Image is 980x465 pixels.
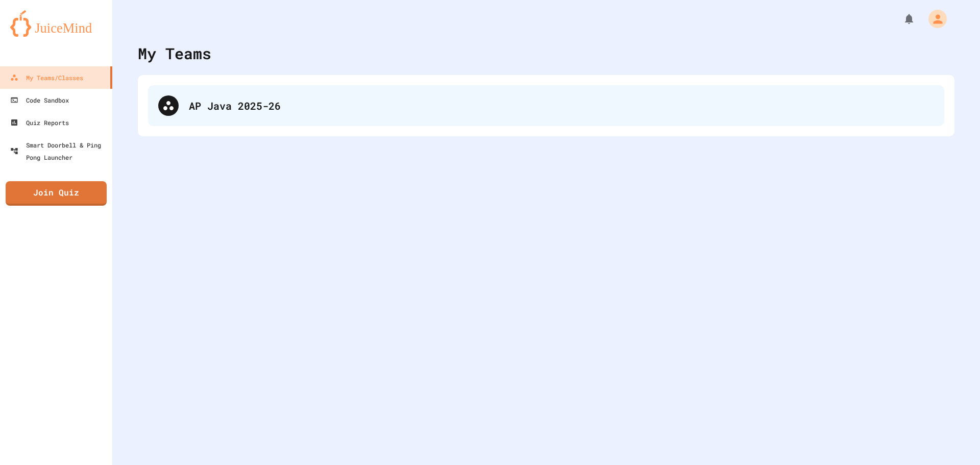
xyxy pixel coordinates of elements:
[884,10,918,28] div: My Notifications
[6,181,107,206] a: Join Quiz
[10,71,83,84] div: My Teams/Classes
[10,139,108,163] div: Smart Doorbell & Ping Pong Launcher
[10,116,69,129] div: Quiz Reports
[148,85,944,126] div: AP Java 2025-26
[189,98,934,113] div: AP Java 2025-26
[138,42,211,65] div: My Teams
[10,94,69,106] div: Code Sandbox
[918,7,949,31] div: My Account
[10,10,102,37] img: logo-orange.svg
